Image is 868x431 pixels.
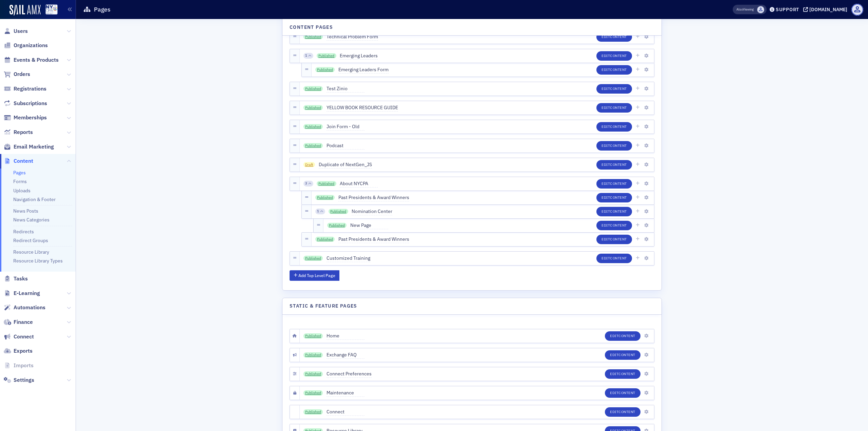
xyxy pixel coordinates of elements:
[303,352,323,358] a: Published
[596,122,632,132] button: EditContent
[329,209,348,214] a: Published
[13,237,48,243] a: Redirect Groups
[340,52,378,60] span: Emerging Leaders
[596,141,632,151] button: EditContent
[4,318,33,326] a: Finance
[338,194,409,201] span: Past Presidents & Award Winners
[605,388,640,398] button: EditContent
[303,124,323,130] a: Published
[809,6,847,13] div: [DOMAIN_NAME]
[327,255,370,262] span: Customized Training
[610,162,627,167] span: Content
[596,235,632,244] button: EditContent
[303,143,323,149] a: Published
[4,376,34,384] a: Settings
[327,332,364,340] span: Home
[14,42,48,49] span: Organizations
[327,104,398,112] span: YELLOW BOOK RESOURCE GUIDE
[618,390,635,395] span: Content
[327,123,364,131] span: Join Form - Old
[851,4,863,16] span: Profile
[14,100,47,107] span: Subscriptions
[14,376,34,384] span: Settings
[327,389,364,397] span: Maintenance
[327,33,378,41] span: Technical Problem Form
[618,352,635,357] span: Content
[4,290,40,297] a: E-Learning
[14,114,47,121] span: Memberships
[610,209,627,214] span: Content
[14,129,33,136] span: Reports
[327,223,347,228] a: Published
[340,180,378,188] span: About NYCPA
[596,254,632,263] button: EditContent
[303,371,323,377] a: Published
[303,333,323,339] a: Published
[290,302,357,310] h4: Static & Feature Pages
[303,34,323,40] a: Published
[4,275,28,282] a: Tasks
[317,181,336,187] a: Published
[14,157,33,165] span: Content
[4,304,45,311] a: Automations
[596,84,632,94] button: EditContent
[618,409,635,414] span: Content
[610,237,627,241] span: Content
[319,161,372,169] span: Duplicate of NextGen_JS
[14,333,34,340] span: Connect
[14,275,28,282] span: Tasks
[605,350,640,360] button: EditContent
[4,347,33,355] a: Exports
[610,143,627,148] span: Content
[618,333,635,338] span: Content
[803,7,850,12] button: [DOMAIN_NAME]
[4,333,34,340] a: Connect
[596,179,632,189] button: EditContent
[610,34,627,39] span: Content
[4,100,47,107] a: Subscriptions
[776,6,799,13] div: Support
[4,114,47,121] a: Memberships
[352,208,392,215] span: Nomination Center
[13,258,63,264] a: Resource Library Types
[4,129,33,136] a: Reports
[303,409,323,415] a: Published
[327,85,364,93] span: Test Zinio
[610,181,627,186] span: Content
[9,5,41,16] img: SailAMX
[14,27,28,35] span: Users
[4,85,46,93] a: Registrations
[596,65,632,75] button: EditContent
[610,67,627,72] span: Content
[303,390,323,396] a: Published
[4,56,59,64] a: Events & Products
[13,196,56,202] a: Navigation & Footer
[303,86,323,92] a: Published
[610,195,627,200] span: Content
[596,32,632,42] button: EditContent
[338,66,389,74] span: Emerging Leaders Form
[13,170,26,176] a: Pages
[757,6,764,13] span: Elizabeth Gurvits
[13,188,31,194] a: Uploads
[315,195,335,200] a: Published
[14,347,33,355] span: Exports
[327,351,364,359] span: Exchange FAQ
[14,362,34,369] span: Imports
[610,223,627,228] span: Content
[596,207,632,216] button: EditContent
[610,86,627,91] span: Content
[290,24,333,31] h4: Content Pages
[618,371,635,376] span: Content
[13,249,49,255] a: Resource Library
[4,42,48,49] a: Organizations
[94,5,111,14] h1: Pages
[290,270,339,281] button: Add Top Level Page
[736,7,754,12] span: Viewing
[610,105,627,110] span: Content
[596,193,632,202] button: EditContent
[4,362,34,369] a: Imports
[14,318,33,326] span: Finance
[14,85,46,93] span: Registrations
[14,143,54,151] span: Email Marketing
